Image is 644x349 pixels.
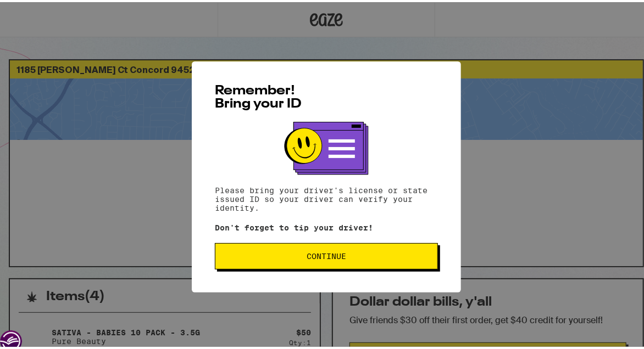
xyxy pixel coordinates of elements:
p: Please bring your driver's license or state issued ID so your driver can verify your identity. [215,184,438,210]
span: Remember! Bring your ID [215,82,302,109]
span: Hi. Need any help? [7,8,79,16]
p: Don't forget to tip your driver! [215,221,438,230]
button: Continue [215,241,438,267]
span: Continue [307,250,346,258]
